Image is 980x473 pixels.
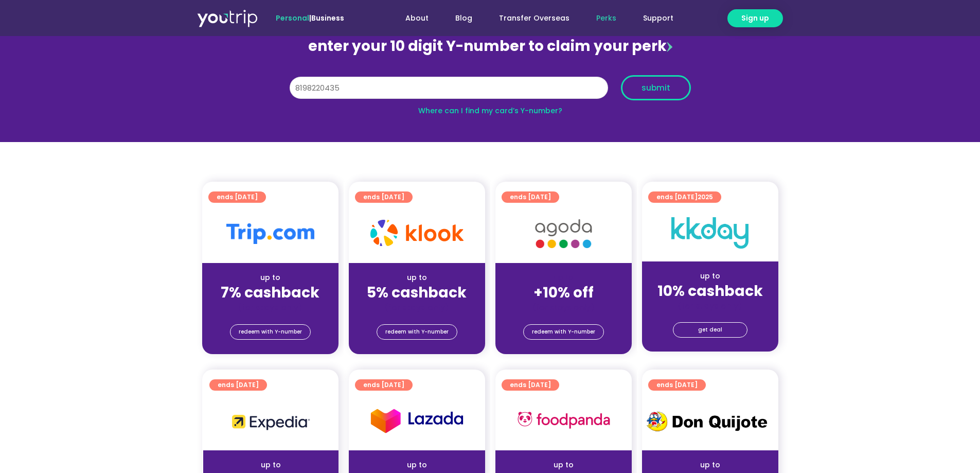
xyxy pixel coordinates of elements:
[392,9,442,28] a: About
[656,379,698,391] span: ends [DATE]
[208,191,266,203] a: ends [DATE]
[290,77,608,99] input: 10 digit Y-number (e.g. 8123456789)
[642,84,670,92] span: submit
[656,191,713,203] span: ends [DATE]
[363,191,404,203] span: ends [DATE]
[385,325,449,339] span: redeem with Y-number
[523,324,604,340] a: redeem with Y-number
[217,191,258,203] span: ends [DATE]
[367,283,467,303] strong: 5% cashback
[510,379,551,391] span: ends [DATE]
[727,9,783,27] a: Sign up
[502,191,559,203] a: ends [DATE]
[648,379,706,391] a: ends [DATE]
[741,13,769,24] span: Sign up
[357,272,477,283] div: up to
[533,283,594,303] strong: +10% off
[698,192,713,201] span: 2025
[583,9,630,28] a: Perks
[284,33,696,60] div: enter your 10 digit Y-number to claim your perk
[502,379,559,391] a: ends [DATE]
[486,9,583,28] a: Transfer Overseas
[311,13,344,23] a: Business
[657,281,763,301] strong: 10% cashback
[650,271,770,282] div: up to
[698,323,722,337] span: get deal
[372,9,687,28] nav: Menu
[650,301,770,311] div: (for stays only)
[532,325,595,339] span: redeem with Y-number
[357,460,477,470] div: up to
[510,191,551,203] span: ends [DATE]
[230,324,311,340] a: redeem with Y-number
[276,13,309,23] span: Personal
[418,106,562,116] a: Where can I find my card’s Y-number?
[355,191,413,203] a: ends [DATE]
[210,302,330,313] div: (for stays only)
[355,379,413,391] a: ends [DATE]
[648,191,721,203] a: ends [DATE]2025
[357,302,477,313] div: (for stays only)
[504,302,623,313] div: (for stays only)
[290,75,691,108] form: Y Number
[211,460,330,470] div: up to
[377,324,457,340] a: redeem with Y-number
[221,283,319,303] strong: 7% cashback
[650,460,770,470] div: up to
[630,9,687,28] a: Support
[276,13,344,23] span: |
[673,322,747,338] a: get deal
[218,379,259,391] span: ends [DATE]
[239,325,302,339] span: redeem with Y-number
[209,379,267,391] a: ends [DATE]
[210,272,330,283] div: up to
[363,379,404,391] span: ends [DATE]
[442,9,486,28] a: Blog
[554,272,573,283] span: up to
[621,75,691,100] button: submit
[504,460,623,470] div: up to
